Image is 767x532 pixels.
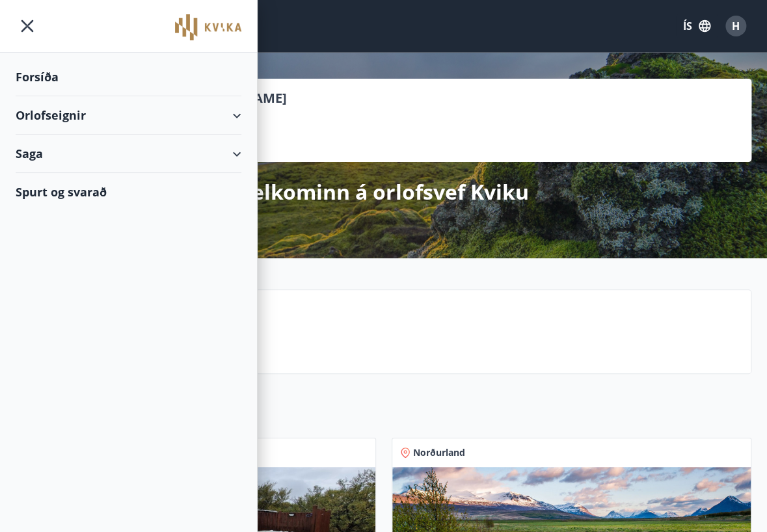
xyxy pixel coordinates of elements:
img: union_logo [175,14,241,40]
span: H [732,19,740,33]
p: Velkominn á orlofsvef Kviku [239,178,529,206]
div: Saga [16,135,241,173]
div: Forsíða [16,58,241,96]
span: Norðurland [413,446,465,459]
div: Spurt og svarað [16,173,241,211]
p: Spurt og svarað [111,323,740,345]
button: menu [16,14,39,38]
div: Orlofseignir [16,96,241,135]
button: H [720,10,751,42]
button: ÍS [676,14,718,38]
